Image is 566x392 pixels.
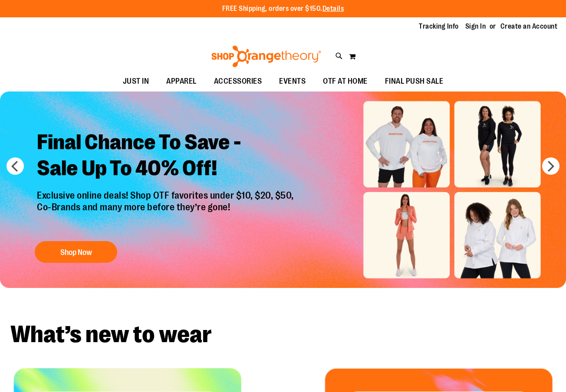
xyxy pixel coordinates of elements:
h2: Final Chance To Save - Sale Up To 40% Off! [30,123,303,190]
span: ACCESSORIES [214,72,262,91]
span: FINAL PUSH SALE [385,72,444,91]
button: prev [7,157,24,175]
a: Sign In [465,22,486,31]
a: Create an Account [500,22,558,31]
button: next [542,157,559,175]
span: OTF AT HOME [323,72,368,91]
a: OTF AT HOME [314,72,376,91]
span: APPAREL [166,72,197,91]
h2: What’s new to wear [10,323,556,346]
a: FINAL PUSH SALE [376,72,452,91]
a: EVENTS [270,72,314,91]
button: Shop Now [35,241,117,263]
a: Final Chance To Save -Sale Up To 40% Off! Exclusive online deals! Shop OTF favorites under $10, $... [30,123,303,267]
span: EVENTS [279,72,306,91]
a: JUST IN [114,72,158,91]
a: ACCESSORIES [205,72,271,91]
span: JUST IN [123,72,149,91]
a: Tracking Info [419,22,459,31]
p: Exclusive online deals! Shop OTF favorites under $10, $20, $50, Co-Brands and many more before th... [30,190,303,232]
img: Shop Orangetheory [210,46,322,67]
a: Details [322,5,344,13]
p: FREE Shipping, orders over $150. [222,4,344,14]
a: APPAREL [158,72,205,91]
